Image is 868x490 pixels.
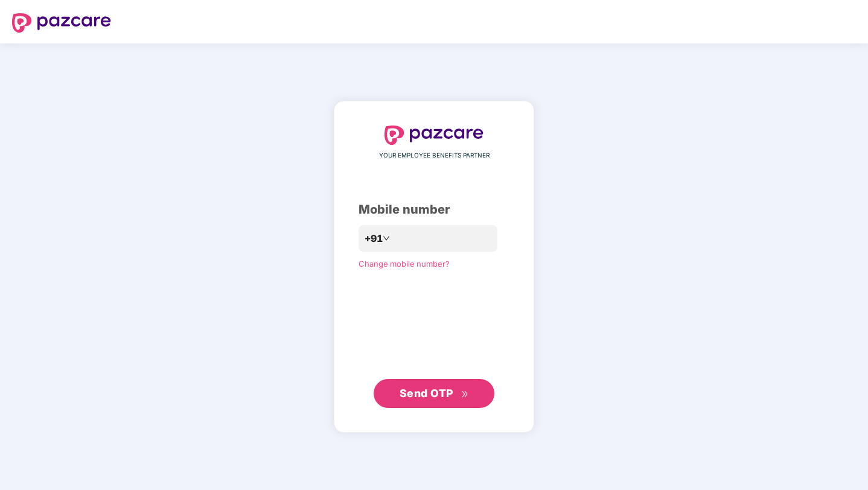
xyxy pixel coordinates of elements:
[461,390,469,398] span: double-right
[365,231,383,246] span: +91
[385,126,483,145] img: logo
[12,13,111,33] img: logo
[359,259,450,269] a: Change mobile number?
[359,200,509,219] div: Mobile number
[374,379,494,408] button: Send OTPdouble-right
[383,235,390,242] span: down
[379,151,490,161] span: YOUR EMPLOYEE BENEFITS PARTNER
[400,387,453,399] span: Send OTP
